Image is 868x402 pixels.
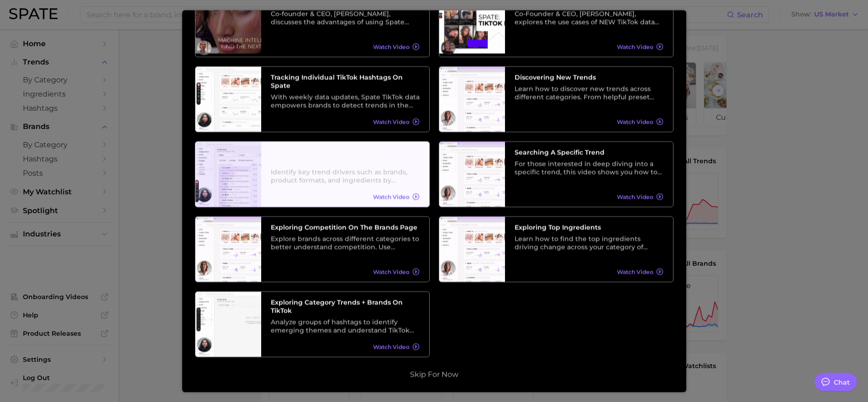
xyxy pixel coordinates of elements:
a: Exploring Competition on the Brands PageExplore brands across different categories to better unde... [195,217,430,283]
div: For those interested in deep diving into a specific trend, this video shows you how to search tre... [515,160,663,177]
a: Exploring Category Trends + Brands on TikTokAnalyze groups of hashtags to identify emerging theme... [195,292,430,358]
div: Co-founder & CEO, [PERSON_NAME], discusses the advantages of using Spate data as well as its vari... [271,10,420,27]
h3: Tracking Individual TikTok Hashtags on Spate [271,74,420,90]
h3: Exploring Category Trends + Brands on TikTok [271,299,420,315]
h3: Exploring Top Ingredients [515,224,663,232]
h3: Searching A Specific Trend [515,149,663,157]
div: Learn how to find the top ingredients driving change across your category of choice. From broad c... [515,235,663,252]
span: Watch Video [617,43,653,50]
div: Identify key trend drivers such as brands, product formats, and ingredients by leveraging a categ... [271,168,420,185]
span: Watch Video [373,343,410,350]
a: Searching A Specific TrendFor those interested in deep diving into a specific trend, this video s... [439,142,673,208]
div: Analyze groups of hashtags to identify emerging themes and understand TikTok trends at a higher l... [271,318,420,335]
div: Explore brands across different categories to better understand competition. Use different preset... [271,235,420,252]
a: Tracking Individual TikTok Hashtags on SpateWith weekly data updates, Spate TikTok data empowers ... [195,67,430,133]
span: Watch Video [373,43,410,50]
span: Watch Video [617,118,653,125]
span: Watch Video [617,193,653,200]
h3: Discovering New Trends [515,74,663,82]
a: Discovering New TrendsLearn how to discover new trends across different categories. From helpful ... [439,67,673,133]
div: Co-Founder & CEO, [PERSON_NAME], explores the use cases of NEW TikTok data and its relationship w... [515,10,663,27]
div: Learn how to discover new trends across different categories. From helpful preset filters to diff... [515,85,663,102]
span: Watch Video [617,268,653,275]
div: With weekly data updates, Spate TikTok data empowers brands to detect trends in the earliest stag... [271,93,420,110]
h3: Deep Dive: TikTok Trends + Related Hashtags [271,149,420,165]
button: Skip for now [407,370,461,380]
a: Deep Dive: TikTok Trends + Related HashtagsIdentify key trend drivers such as brands, product for... [195,142,430,208]
span: Watch Video [373,118,410,125]
a: Exploring Top IngredientsLearn how to find the top ingredients driving change across your categor... [439,217,673,283]
h3: Exploring Competition on the Brands Page [271,224,420,232]
span: Watch Video [373,193,410,200]
span: Watch Video [373,268,410,275]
